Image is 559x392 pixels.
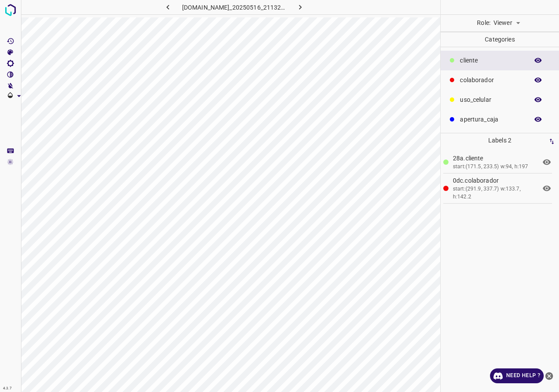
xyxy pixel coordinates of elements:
[3,2,18,18] img: logo
[460,115,524,124] p: apertura_caja
[490,368,544,383] a: Need Help ?
[441,51,559,70] div: ​​cliente
[493,17,523,29] div: Viewer
[544,368,555,383] button: close-help
[443,133,556,148] p: Labels 2
[441,15,559,31] div: Role:
[441,90,559,110] div: uso_celular
[441,32,559,47] p: Categories
[453,176,537,185] p: 0dc.colaborador
[453,154,537,163] p: 28a.​​cliente
[441,110,559,129] div: apertura_caja
[460,56,524,65] p: ​​cliente
[182,2,286,14] h6: [DOMAIN_NAME]_20250516_211322_frame_00004.jpg
[453,163,537,171] div: start:(171.5, 233.5) w:94, h:197
[453,185,537,201] div: start:(291.9, 337.7) w:133.7, h:142.2
[1,385,14,392] div: 4.3.7
[460,95,524,104] p: uso_celular
[460,76,524,85] p: colaborador
[441,70,559,90] div: colaborador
